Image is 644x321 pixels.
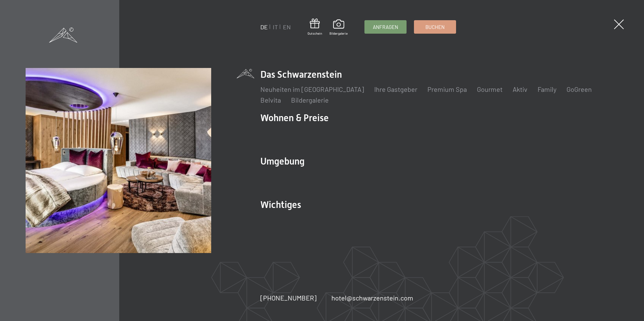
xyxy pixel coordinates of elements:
[477,85,503,93] a: Gourmet
[331,293,413,302] a: hotel@schwarzenstein.com
[283,23,291,31] a: EN
[567,85,592,93] a: GoGreen
[260,96,281,104] a: Belvita
[414,21,456,33] a: Buchen
[425,24,445,31] span: Buchen
[308,19,322,36] a: Gutschein
[308,31,322,36] span: Gutschein
[373,24,398,31] span: Anfragen
[365,21,406,33] a: Anfragen
[291,96,329,104] a: Bildergalerie
[260,294,317,302] span: [PHONE_NUMBER]
[260,85,364,93] a: Neuheiten im [GEOGRAPHIC_DATA]
[260,293,317,302] a: [PHONE_NUMBER]
[329,20,348,36] a: Bildergalerie
[427,85,467,93] a: Premium Spa
[374,85,417,93] a: Ihre Gastgeber
[538,85,556,93] a: Family
[513,85,527,93] a: Aktiv
[329,31,348,36] span: Bildergalerie
[260,23,268,31] a: DE
[273,23,278,31] a: IT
